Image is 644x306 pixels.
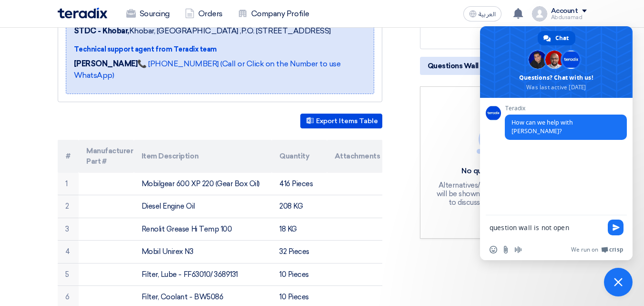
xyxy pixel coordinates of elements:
td: 208 KG [272,195,327,218]
span: How can we help with [PERSON_NAME]? [511,118,573,135]
td: 4 [58,241,79,264]
th: Manufacturer Part # [79,140,134,173]
b: STDC - Khobar, [74,26,129,35]
a: We run onCrisp [571,246,623,253]
img: profile_test.png [532,6,547,21]
a: Company Profile [230,3,317,24]
th: Attachments [327,140,382,173]
td: 32 Pieces [272,241,327,264]
span: Teradix [505,105,627,112]
td: 18 KG [272,218,327,241]
td: 416 Pieces [272,173,327,195]
td: 2 [58,195,79,218]
th: Item Description [134,140,272,173]
td: 10 Pieces [272,263,327,286]
span: Khobar, [GEOGRAPHIC_DATA] ,P.O. [STREET_ADDRESS] [74,25,331,37]
div: Abdusamad [551,15,587,20]
th: # [58,140,79,173]
div: Close chat [604,268,633,296]
span: Questions Wall [428,61,479,71]
td: 1 [58,173,79,195]
span: We run on [571,246,598,253]
a: Sourcing [119,3,177,24]
button: العربية [463,6,501,21]
td: Mobilgear 600 XP 220 (Gear Box Oil) [134,173,272,195]
td: Diesel Engine Oil [134,195,272,218]
span: العربية [479,11,496,18]
a: 📞 [PHONE_NUMBER] (Call or Click on the Number to use WhatsApp) [74,59,341,80]
div: Account [551,7,578,15]
textarea: Compose your message... [490,223,602,232]
td: Mobil Unirex N3 [134,241,272,264]
div: No questions asked yet [434,166,573,176]
span: Crisp [609,246,623,253]
td: Filter, Lube - FF63010/ 3689131 [134,263,272,286]
img: empty_state_list.svg [477,110,530,155]
div: Alternatives/Suggestions from suppliers will be shown here, If you have any points to discuss wit... [434,181,573,215]
button: Export Items Table [300,114,382,128]
th: Quantity [272,140,327,173]
td: 5 [58,263,79,286]
div: Chat [538,31,575,45]
span: Send a file [502,246,510,253]
td: Renolit Grease Hi Temp 100 [134,218,272,241]
strong: [PERSON_NAME] [74,59,138,68]
a: Orders [177,3,230,24]
div: Technical support agent from Teradix team [74,44,366,54]
td: 3 [58,218,79,241]
span: Audio message [514,246,522,253]
img: Teradix logo [58,8,107,19]
span: Chat [555,31,569,45]
span: Send [608,220,624,235]
span: Insert an emoji [490,246,497,253]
